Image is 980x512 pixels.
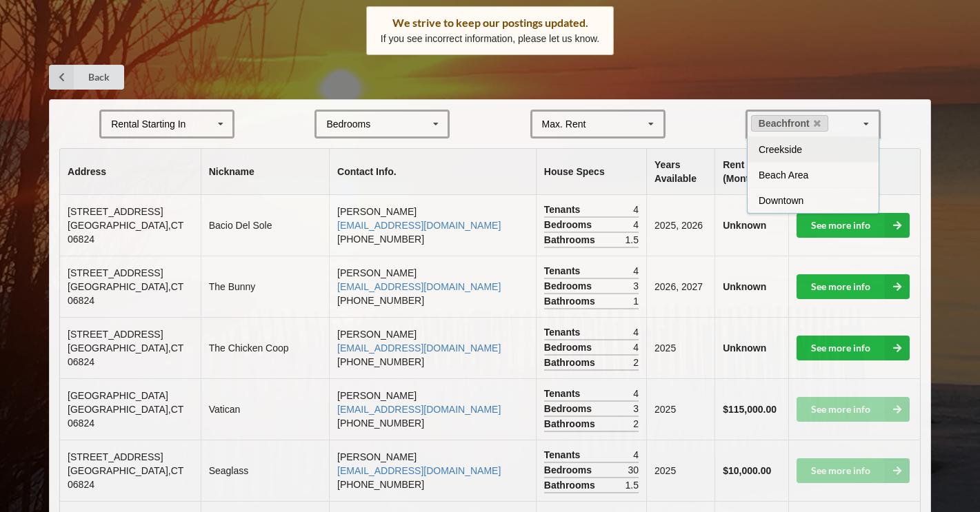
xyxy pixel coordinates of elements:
td: 2025 [646,317,714,378]
b: $10,000.00 [723,465,771,476]
span: Downtown [759,195,803,206]
span: [STREET_ADDRESS] [68,267,163,278]
td: Vatican [201,378,329,440]
a: Back [49,65,124,90]
span: Bedrooms [544,402,595,416]
span: 4 [633,387,639,400]
span: [STREET_ADDRESS] [68,451,163,462]
b: $115,000.00 [723,404,777,415]
b: Unknown [723,281,766,292]
span: 1 [633,294,639,308]
td: Seaglass [201,440,329,501]
span: [GEOGRAPHIC_DATA] , CT 06824 [68,465,183,490]
span: [STREET_ADDRESS] [68,329,163,340]
span: [STREET_ADDRESS] [68,206,163,217]
a: Beachfront [751,115,828,132]
a: See more info [797,213,910,238]
td: 2025, 2026 [646,195,714,256]
span: 4 [633,218,639,232]
span: Tenants [544,387,584,400]
span: Tenants [544,203,584,216]
span: 4 [633,325,639,339]
span: Bathrooms [544,294,599,308]
span: Bathrooms [544,478,599,492]
td: [PERSON_NAME] [PHONE_NUMBER] [329,317,536,378]
span: 2 [633,417,639,431]
span: [GEOGRAPHIC_DATA] , CT 06824 [68,404,183,429]
span: 4 [633,340,639,354]
td: 2025 [646,440,714,501]
td: The Chicken Coop [201,317,329,378]
td: [PERSON_NAME] [PHONE_NUMBER] [329,256,536,317]
span: 1.5 [626,233,639,247]
a: See more info [797,336,910,360]
p: If you see incorrect information, please let us know. [381,32,600,45]
span: Creekside [759,144,802,155]
span: Tenants [544,448,584,462]
td: 2026, 2027 [646,256,714,317]
th: Years Available [646,149,714,195]
td: 2025 [646,378,714,440]
a: [EMAIL_ADDRESS][DOMAIN_NAME] [337,465,501,476]
th: Address [60,149,201,195]
td: [PERSON_NAME] [PHONE_NUMBER] [329,440,536,501]
a: [EMAIL_ADDRESS][DOMAIN_NAME] [337,220,501,231]
a: [EMAIL_ADDRESS][DOMAIN_NAME] [337,404,501,415]
th: Nickname [201,149,329,195]
span: [GEOGRAPHIC_DATA] , CT 06824 [68,342,183,367]
b: Unknown [723,220,766,231]
span: Bathrooms [544,233,599,247]
span: 30 [628,463,639,477]
span: [GEOGRAPHIC_DATA] , CT 06824 [68,281,183,306]
a: [EMAIL_ADDRESS][DOMAIN_NAME] [337,342,501,354]
span: 4 [633,203,639,216]
span: 4 [633,448,639,462]
span: Tenants [544,325,584,339]
td: [PERSON_NAME] [PHONE_NUMBER] [329,195,536,256]
span: 3 [633,279,639,293]
b: Unknown [723,342,766,354]
div: Bedrooms [326,119,370,129]
span: Bathrooms [544,417,599,431]
span: Bedrooms [544,463,595,477]
span: 3 [633,402,639,416]
span: 2 [633,356,639,369]
td: Bacio Del Sole [201,195,329,256]
span: Beach Area [759,170,808,181]
span: Bedrooms [544,279,595,293]
a: See more info [797,274,910,299]
div: Rental Starting In [111,119,186,129]
div: Max. Rent [542,119,586,129]
span: [GEOGRAPHIC_DATA] [68,390,168,401]
span: Tenants [544,264,584,278]
div: We strive to keep our postings updated. [381,16,600,30]
th: Rent (Monthly) [714,149,788,195]
td: [PERSON_NAME] [PHONE_NUMBER] [329,378,536,440]
span: Bedrooms [544,218,595,232]
td: The Bunny [201,256,329,317]
span: 1.5 [626,478,639,492]
span: 4 [633,264,639,278]
span: Bedrooms [544,340,595,354]
span: Bathrooms [544,356,599,369]
a: [EMAIL_ADDRESS][DOMAIN_NAME] [337,281,501,292]
th: Contact Info. [329,149,536,195]
span: [GEOGRAPHIC_DATA] , CT 06824 [68,220,183,245]
th: House Specs [536,149,646,195]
